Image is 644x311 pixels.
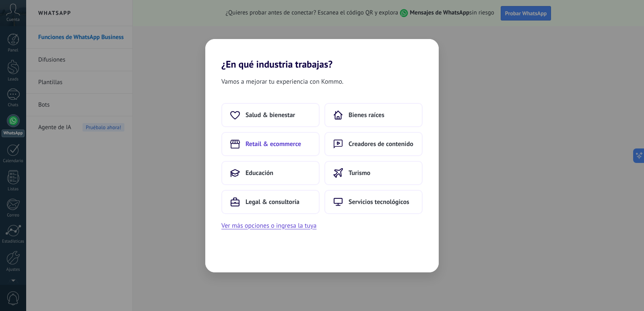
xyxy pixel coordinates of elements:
button: Retail & ecommerce [221,132,320,156]
span: Vamos a mejorar tu experiencia con Kommo. [221,76,343,87]
button: Bienes raíces [324,103,423,127]
span: Servicios tecnológicos [349,198,409,206]
button: Salud & bienestar [221,103,320,127]
button: Educación [221,161,320,185]
span: Bienes raíces [349,111,384,119]
button: Turismo [324,161,423,185]
button: Creadores de contenido [324,132,423,156]
span: Salud & bienestar [246,111,295,119]
h2: ¿En qué industria trabajas? [205,39,439,70]
span: Turismo [349,169,370,177]
button: Servicios tecnológicos [324,190,423,214]
span: Educación [246,169,273,177]
span: Retail & ecommerce [246,140,301,148]
span: Legal & consultoría [246,198,299,206]
button: Ver más opciones o ingresa la tuya [221,220,316,231]
button: Legal & consultoría [221,190,320,214]
span: Creadores de contenido [349,140,413,148]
